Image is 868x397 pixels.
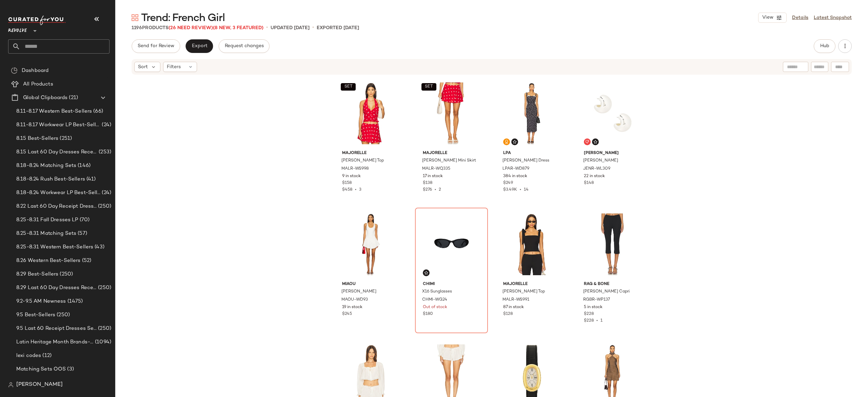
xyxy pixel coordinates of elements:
[92,108,103,115] span: (66)
[100,189,111,197] span: (24)
[513,140,517,144] img: svg%3e
[191,43,207,49] span: Export
[502,289,545,295] span: [PERSON_NAME] Top
[341,297,368,303] span: MAOU-WD93
[792,14,808,21] a: Details
[498,79,566,148] img: LPAR-WD879_V1.jpg
[583,166,610,172] span: JENR-WL309
[342,281,399,287] span: Miaou
[16,216,78,224] span: 8.25-8.31 Fall Dresses LP
[594,319,600,323] span: •
[359,188,361,192] span: 3
[423,311,433,317] span: $180
[16,325,97,333] span: 9.5 Last 60 Receipt Dresses Selling
[16,203,97,210] span: 8.22 Last 60 Day Receipt Dresses
[502,166,529,172] span: LPAR-WD879
[16,257,81,265] span: 8.26 Western Best-Sellers
[16,135,58,143] span: 8.15 Best-Sellers
[16,338,94,346] span: Latin Heritage Month Brands- DO NOT DELETE
[132,24,263,32] div: Products
[423,173,443,179] span: 17 in stock
[423,188,432,192] span: $276
[425,84,433,89] span: SET
[137,43,174,49] span: Send for Review
[100,121,111,129] span: (24)
[22,67,48,75] span: Dashboard
[585,140,589,144] img: svg%3e
[341,83,356,91] button: SET
[578,210,647,279] img: RGBR-WP137_V1.jpg
[16,230,76,238] span: 8.25-8.31 Matching Sets
[584,311,594,317] span: $228
[97,203,111,210] span: (250)
[132,39,180,53] button: Send for Review
[224,43,264,49] span: Request changes
[93,243,104,251] span: (43)
[584,319,594,323] span: $228
[342,180,352,186] span: $158
[584,281,641,287] span: Rag & Bone
[16,284,97,292] span: 8.29 Last 60 Day Dresses Receipts
[422,166,450,172] span: MALR-WQ335
[584,173,605,179] span: 22 in stock
[341,166,369,172] span: MALR-WS998
[97,148,111,156] span: (253)
[271,24,310,32] p: updated [DATE]
[503,281,560,287] span: MAJORELLE
[138,63,148,71] span: Sort
[503,180,513,186] span: $249
[762,15,773,20] span: View
[16,381,63,389] span: [PERSON_NAME]
[16,352,41,360] span: lexi codes
[758,13,787,23] button: View
[432,188,439,192] span: •
[583,297,610,303] span: RGBR-WP137
[439,188,441,192] span: 2
[352,188,359,192] span: •
[16,243,93,251] span: 8.25-8.31 Western Best-Sellers
[23,94,67,102] span: Global Clipboards
[503,188,517,192] span: $3.49K
[342,304,362,310] span: 19 in stock
[417,210,486,279] img: CHMI-WG24_V1.jpg
[498,210,566,279] img: MALR-WS991_V1.jpg
[503,304,524,310] span: 87 in stock
[820,43,829,49] span: Hub
[524,188,529,192] span: 14
[11,67,18,74] img: svg%3e
[505,140,509,144] img: svg%3e
[97,325,111,333] span: (250)
[342,311,352,317] span: $245
[94,338,111,346] span: (1094)
[213,25,263,31] span: (8 New, 3 Featured)
[814,39,835,53] button: Hub
[132,25,142,31] span: 1196
[421,83,436,91] button: SET
[600,319,603,323] span: 1
[16,189,100,197] span: 8.18-8.24 Workwear LP Best-Sellers
[502,297,529,303] span: MALR-WS991
[8,16,66,25] img: cfy_white_logo.C9jOOHJF.svg
[141,12,225,25] span: Trend: French Girl
[344,84,352,89] span: SET
[97,284,111,292] span: (250)
[132,14,138,21] img: svg%3e
[337,210,405,279] img: MAOU-WD93_V1.jpg
[167,63,181,71] span: Filters
[423,281,480,287] span: Chimi
[341,158,384,164] span: [PERSON_NAME] Top
[66,298,83,305] span: (1475)
[41,352,52,360] span: (12)
[16,175,85,183] span: 8.18-8.24 Rush Best-Sellers
[342,188,352,192] span: $458
[16,311,55,319] span: 9.5 Best-Sellers
[341,289,376,295] span: [PERSON_NAME]
[424,271,428,275] img: svg%3e
[76,162,91,170] span: (146)
[185,39,213,53] button: Export
[503,311,513,317] span: $128
[422,289,452,295] span: X16 Sunglasses
[16,108,92,115] span: 8.11-8.17 Western Best-Sellers
[342,173,361,179] span: 9 in stock
[584,180,594,186] span: $148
